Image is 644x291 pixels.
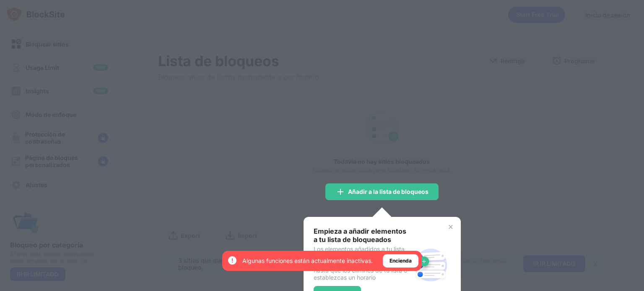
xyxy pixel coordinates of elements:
[410,245,451,285] img: block-site.svg
[314,245,410,281] div: Los elementos añadidos a tu lista de bloqueados estarán bloqueados permanentemente hasta que los ...
[242,257,373,265] div: Algunas funciones están actualmente inactivas.
[227,255,237,265] img: error-circle-white.svg
[447,224,454,230] img: x-button.svg
[314,227,410,244] div: Empieza a añadir elementos a tu lista de bloqueados
[348,188,428,195] div: Añadir a la lista de bloqueos
[390,257,412,265] div: Encienda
